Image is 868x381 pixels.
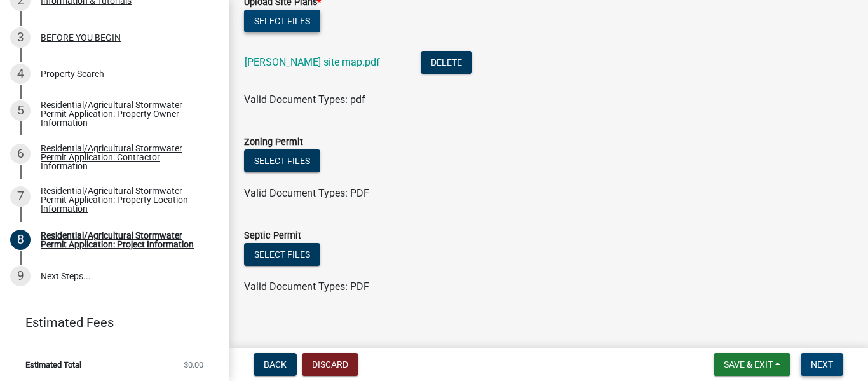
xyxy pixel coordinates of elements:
div: Property Search [41,69,104,78]
div: 7 [10,186,31,207]
label: Septic Permit [244,232,301,240]
div: 6 [10,144,31,164]
span: Save & Exit [724,359,773,370]
div: 9 [10,266,31,286]
div: Residential/Agricultural Stormwater Permit Application: Property Owner Information [41,100,208,127]
button: Discard [302,353,358,376]
div: Residential/Agricultural Stormwater Permit Application: Project Information [41,231,208,249]
span: Next [811,359,833,370]
div: Residential/Agricultural Stormwater Permit Application: Property Location Information [41,186,208,213]
button: Save & Exit [714,353,790,376]
div: Residential/Agricultural Stormwater Permit Application: Contractor Information [41,144,208,170]
button: Back [254,353,297,376]
a: [PERSON_NAME] site map.pdf [245,56,380,68]
div: 5 [10,100,31,121]
button: Next [801,353,843,376]
button: Select files [244,243,320,266]
button: Delete [421,51,472,74]
span: Valid Document Types: PDF [244,187,369,199]
button: Select files [244,149,320,172]
div: 8 [10,230,31,250]
a: Estimated Fees [10,310,208,335]
button: Select files [244,10,320,32]
label: Zoning Permit [244,138,303,147]
span: $0.00 [184,361,203,369]
span: Estimated Total [25,361,81,369]
span: Valid Document Types: PDF [244,281,369,293]
span: Valid Document Types: pdf [244,94,365,106]
wm-modal-confirm: Delete Document [421,57,472,69]
div: 3 [10,27,31,48]
div: 4 [10,64,31,84]
span: Back [264,359,287,370]
div: BEFORE YOU BEGIN [41,33,121,42]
